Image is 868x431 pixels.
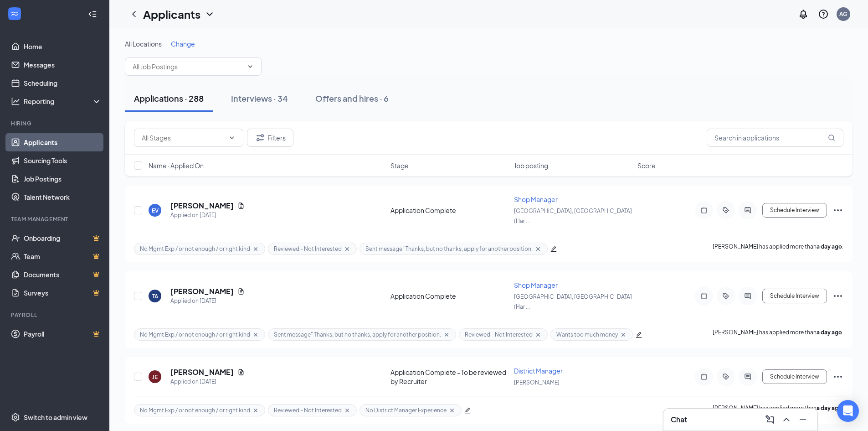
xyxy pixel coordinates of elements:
input: All Job Postings [133,62,243,72]
svg: Ellipses [832,291,843,301]
svg: WorkstreamLogo [10,9,19,18]
a: Scheduling [24,74,102,92]
div: AG [839,10,847,18]
span: Shop Manager [514,281,558,289]
b: a day ago [817,405,842,411]
svg: ChevronDown [228,134,236,141]
svg: ActiveTag [720,292,731,300]
a: ChevronLeft [128,9,139,20]
svg: Cross [252,331,259,338]
svg: ActiveTag [720,207,731,214]
input: All Stages [142,133,225,143]
svg: ChevronDown [204,9,215,20]
svg: Notifications [798,9,809,20]
a: DocumentsCrown [24,265,102,284]
svg: ActiveTag [720,373,731,380]
button: Schedule Interview [762,203,827,218]
span: Shop Manager [514,195,558,203]
a: Applicants [24,133,102,151]
span: [GEOGRAPHIC_DATA], [GEOGRAPHIC_DATA] (Har ... [514,208,632,224]
svg: ActiveChat [742,292,753,300]
svg: Cross [534,245,542,253]
svg: Settings [11,413,20,422]
span: edit [464,407,471,414]
div: Applied on [DATE] [170,296,245,306]
a: OnboardingCrown [24,229,102,247]
div: Interviews · 34 [231,93,288,104]
svg: Cross [252,245,259,253]
div: Switch to admin view [24,413,87,422]
svg: ComposeMessage [765,414,776,425]
div: Team Management [11,215,100,223]
a: SurveysCrown [24,284,102,302]
a: Talent Network [24,188,102,206]
svg: Cross [620,331,627,338]
span: Name · Applied On [149,161,204,170]
svg: Note [699,292,709,300]
span: [PERSON_NAME] [514,379,560,386]
svg: Collapse [88,10,97,19]
div: Hiring [11,119,100,127]
div: Reporting [24,97,102,106]
div: EV [152,207,159,214]
div: Application Complete [390,291,508,301]
svg: ActiveChat [742,373,753,380]
h3: Chat [671,415,687,425]
span: Sent message" Thanks, but no thanks, apply for another position. [274,331,441,338]
a: TeamCrown [24,247,102,265]
h5: [PERSON_NAME] [170,286,234,296]
button: Schedule Interview [762,369,827,384]
b: a day ago [817,243,842,250]
div: Applied on [DATE] [170,377,245,386]
p: [PERSON_NAME] has applied more than . [713,243,843,255]
button: ChevronUp [779,412,794,427]
a: Messages [24,56,102,74]
div: JE [152,373,158,381]
button: Filter Filters [247,129,293,147]
svg: Note [699,207,709,214]
span: Reviewed - Not Interested [274,406,342,414]
span: Job posting [514,161,548,170]
span: Reviewed - Not Interested [274,245,342,253]
button: Schedule Interview [762,289,827,303]
p: [PERSON_NAME] has applied more than . [713,404,843,416]
p: [PERSON_NAME] has applied more than . [713,328,843,341]
div: Payroll [11,311,100,319]
a: PayrollCrown [24,325,102,343]
span: No Mgmt Exp / or not enough / or right kind [140,406,250,414]
svg: Analysis [11,97,20,106]
button: Minimize [796,412,810,427]
h5: [PERSON_NAME] [170,367,234,377]
svg: Document [237,369,245,376]
div: Open Intercom Messenger [837,400,859,422]
button: ComposeMessage [763,412,777,427]
a: Home [24,37,102,56]
span: Reviewed - Not Interested [465,331,533,338]
svg: ChevronDown [247,63,254,70]
h5: [PERSON_NAME] [170,201,234,211]
svg: Ellipses [832,371,843,382]
div: Application Complete - To be reviewed by Recruiter [390,368,508,386]
a: Sourcing Tools [24,151,102,170]
svg: Minimize [797,414,808,425]
span: Change [171,40,195,48]
svg: Document [237,202,245,209]
span: No District Manager Experience [365,406,447,414]
svg: Note [699,373,709,380]
span: Stage [390,161,409,170]
svg: Cross [344,245,351,253]
svg: Document [237,288,245,295]
svg: QuestionInfo [818,9,829,20]
span: No Mgmt Exp / or not enough / or right kind [140,331,250,338]
span: edit [636,332,642,338]
svg: ActiveChat [742,207,753,214]
span: No Mgmt Exp / or not enough / or right kind [140,245,250,253]
div: Application Complete [390,206,508,215]
svg: MagnifyingGlass [828,134,835,141]
svg: Cross [534,331,542,338]
span: edit [550,246,557,252]
div: Applied on [DATE] [170,211,245,220]
svg: Cross [448,407,456,414]
input: Search in applications [707,129,843,147]
span: District Manager [514,367,563,375]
